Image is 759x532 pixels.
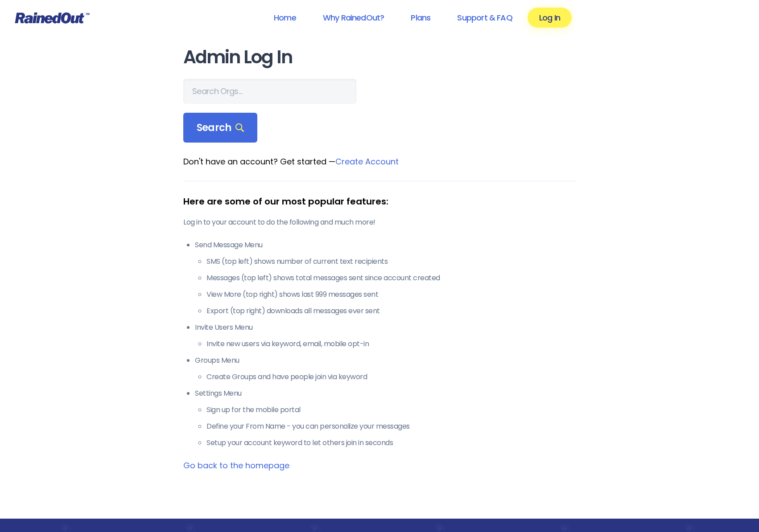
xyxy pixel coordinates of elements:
li: Setup your account keyword to let others join in seconds [206,438,576,448]
li: Export (top right) downloads all messages ever sent [206,306,576,316]
a: Create Account [335,156,399,167]
a: Why RainedOut? [311,8,396,28]
li: Invite new users via keyword, email, mobile opt-in [206,339,576,349]
li: Sign up for the mobile portal [206,405,576,415]
a: Log In [528,8,572,28]
a: Support & FAQ [445,8,524,28]
li: SMS (top left) shows number of current text recipients [206,256,576,267]
h1: Admin Log In [183,47,576,67]
li: Settings Menu [195,388,576,448]
li: Messages (top left) shows total messages sent since account created [206,273,576,283]
main: Don't have an account? Get started — [183,47,576,471]
li: Define your From Name - you can personalize your messages [206,421,576,432]
li: Create Groups and have people join via keyword [206,372,576,382]
div: Search [183,113,257,143]
a: Go back to the homepage [183,460,289,471]
a: Plans [399,8,442,28]
div: Here are some of our most popular features: [183,195,576,208]
span: Search [197,122,244,134]
li: View More (top right) shows last 999 messages sent [206,289,576,300]
li: Send Message Menu [195,240,576,316]
p: Log in to your account to do the following and much more! [183,217,576,228]
a: Home [262,8,308,28]
li: Invite Users Menu [195,322,576,349]
li: Groups Menu [195,355,576,382]
input: Search Orgs… [183,79,356,104]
